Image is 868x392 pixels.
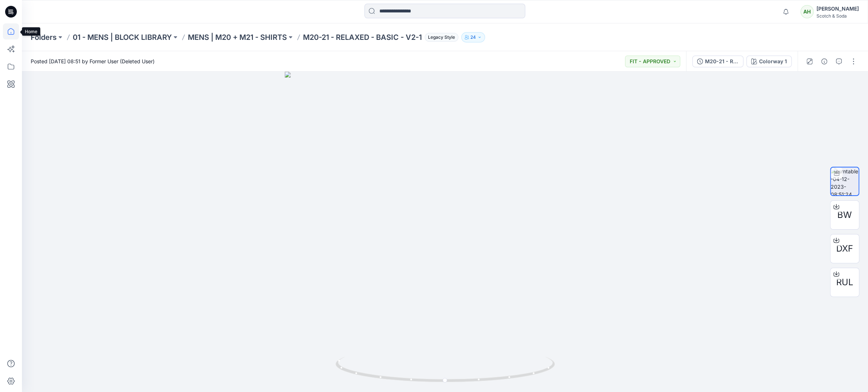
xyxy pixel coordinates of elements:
a: Folders [31,32,57,42]
button: Details [818,56,830,67]
div: [PERSON_NAME] [816,4,859,13]
div: Colorway 1 [759,57,787,65]
p: 24 [470,33,476,41]
a: Former User (Deleted User) [90,58,155,64]
button: Legacy Style [422,32,458,42]
div: Scotch & Soda [816,13,859,19]
span: RUL [836,276,853,289]
p: M20-21 - RELAXED - BASIC - V2-1 [303,32,422,42]
span: Posted [DATE] 08:51 by [31,57,155,65]
div: M20-21 - RELAXED - BASIC - V2.0 [705,57,739,65]
button: M20-21 - RELAXED - BASIC - V2.0 [692,56,743,67]
span: BW [837,208,852,222]
button: Colorway 1 [746,56,792,67]
div: AH [800,5,814,18]
span: Legacy Style [425,33,458,42]
button: 24 [461,32,485,42]
img: turntable-04-12-2023-08:51:24 [831,167,858,195]
a: 01 - MENS | BLOCK LIBRARY [73,32,172,42]
span: DXF [836,242,853,255]
a: MENS | M20 + M21 - SHIRTS [188,32,287,42]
